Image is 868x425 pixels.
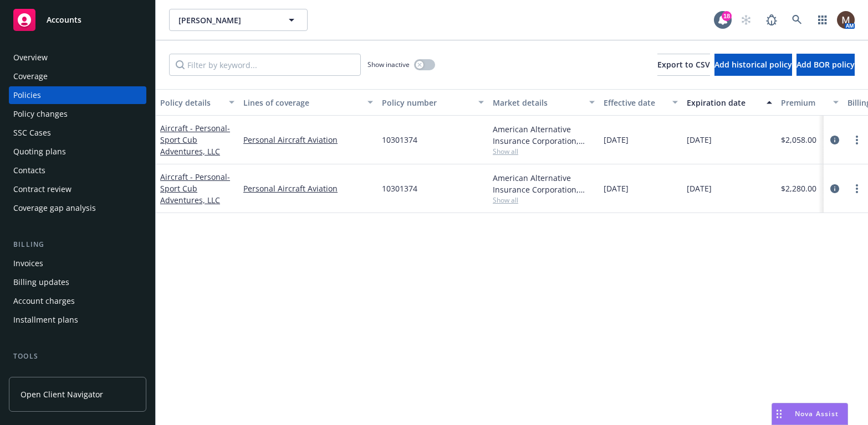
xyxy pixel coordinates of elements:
span: 10301374 [382,134,417,146]
a: Installment plans [9,311,146,329]
a: Policies [9,86,146,104]
div: SSC Cases [13,124,51,142]
a: Manage files [9,366,146,384]
a: Contacts [9,162,146,179]
button: Effective date [599,89,682,116]
span: [DATE] [687,134,712,146]
span: $2,058.00 [781,134,816,146]
div: American Alternative Insurance Corporation, [GEOGRAPHIC_DATA] Re, Global Aerospace Inc [493,123,595,147]
a: Switch app [811,9,834,31]
a: more [850,133,864,147]
a: Quoting plans [9,143,146,160]
button: Policy number [377,89,488,116]
div: Premium [781,97,826,108]
a: Accounts [9,4,146,35]
div: Overview [13,49,48,66]
div: Lines of coverage [243,97,361,108]
div: Manage files [13,366,60,384]
button: Lines of coverage [239,89,377,116]
span: Add BOR policy [796,59,855,70]
a: Report a Bug [760,9,783,31]
span: Accounts [47,15,81,24]
div: Policy number [382,97,472,108]
button: Nova Assist [772,403,848,425]
a: circleInformation [828,182,841,195]
span: Show inactive [367,60,410,69]
input: Filter by keyword... [169,54,361,76]
button: Market details [488,89,599,116]
a: circleInformation [828,133,841,147]
a: Aircraft - Personal [160,123,230,157]
div: Policy changes [13,105,68,123]
span: [DATE] [604,183,629,194]
a: Aircraft - Personal [160,172,230,205]
span: 10301374 [382,183,417,194]
div: Policy details [160,97,222,108]
div: Billing [9,239,146,250]
div: Effective date [604,97,666,108]
div: Contacts [13,162,45,179]
a: Personal Aircraft Aviation [243,134,373,146]
button: Export to CSV [657,54,710,76]
span: - Sport Cub Adventures, LLC [160,172,230,205]
a: Contract review [9,180,146,198]
button: Policy details [156,89,239,116]
div: Invoices [13,255,43,272]
div: Quoting plans [13,143,66,160]
span: Nova Assist [795,409,839,418]
div: Contract review [13,180,72,198]
div: Billing updates [13,273,69,291]
span: - Sport Cub Adventures, LLC [160,123,230,157]
div: Coverage [13,68,48,85]
a: Personal Aircraft Aviation [243,183,373,194]
span: [DATE] [687,183,712,194]
div: Coverage gap analysis [13,199,96,217]
button: Premium [777,89,843,116]
a: Billing updates [9,273,146,291]
span: [PERSON_NAME] [178,14,274,26]
button: Add historical policy [714,54,792,76]
div: Tools [9,351,146,362]
a: Start snowing [735,9,757,31]
div: Account charges [13,292,75,310]
div: 18 [722,11,732,21]
a: Account charges [9,292,146,310]
a: Coverage [9,68,146,85]
span: Add historical policy [714,59,792,70]
span: Show all [493,147,595,156]
a: Policy changes [9,105,146,123]
a: Search [786,9,808,31]
div: Expiration date [687,97,760,108]
a: more [850,182,864,195]
div: Market details [493,97,583,108]
span: $2,280.00 [781,183,816,194]
a: Invoices [9,255,146,272]
span: Export to CSV [657,59,710,70]
span: [DATE] [604,134,629,146]
span: Open Client Navigator [21,388,103,400]
div: Policies [13,86,41,104]
button: [PERSON_NAME] [169,9,308,31]
button: Expiration date [682,89,777,116]
button: Add BOR policy [796,54,855,76]
span: Show all [493,195,595,205]
div: Drag to move [772,403,786,424]
a: Coverage gap analysis [9,199,146,217]
div: American Alternative Insurance Corporation, [GEOGRAPHIC_DATA] Re, Global Aerospace Inc [493,172,595,195]
a: Overview [9,49,146,66]
div: Installment plans [13,311,78,329]
img: photo [837,11,855,29]
a: SSC Cases [9,124,146,142]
